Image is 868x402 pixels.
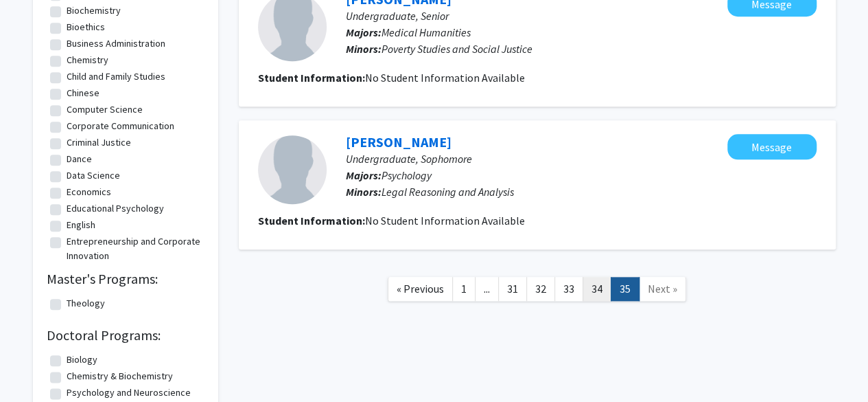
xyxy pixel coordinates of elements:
button: Message Gwyneth Gonzalez [727,134,817,159]
span: ... [484,282,490,295]
label: Chemistry & Biochemistry [67,369,173,383]
label: Data Science [67,168,120,183]
label: Business Administration [67,36,165,51]
nav: Page navigation [239,263,836,319]
span: Undergraduate, Sophomore [346,152,472,166]
span: Undergraduate, Senior [346,9,449,23]
label: Child and Family Studies [67,69,165,84]
label: Biochemistry [67,3,121,18]
b: Majors: [346,168,382,182]
label: Economics [67,185,111,199]
b: Student Information: [258,214,365,227]
label: Theology [67,296,105,311]
span: Legal Reasoning and Analysis [382,185,514,199]
span: Psychology [382,168,432,182]
span: « Previous [397,282,444,295]
label: Chinese [67,86,99,100]
label: Chemistry [67,53,108,67]
h2: Doctoral Programs: [47,327,204,344]
label: Bioethics [67,20,105,34]
b: Minors: [346,42,382,56]
a: 31 [498,277,527,301]
a: [PERSON_NAME] [346,133,451,150]
label: Computer Science [67,102,143,117]
a: 35 [611,277,640,301]
b: Majors: [346,25,382,39]
label: Corporate Communication [67,119,174,133]
label: Dance [67,152,92,166]
iframe: Chat [10,340,58,392]
a: 32 [526,277,555,301]
span: No Student Information Available [365,71,525,85]
a: 33 [554,277,583,301]
label: Biology [67,353,97,367]
a: Next Page [639,277,686,301]
span: Medical Humanities [382,25,471,39]
label: English [67,218,95,232]
span: Next » [648,282,677,295]
label: Entrepreneurship and Corporate Innovation [67,234,201,263]
h2: Master's Programs: [47,271,204,287]
a: 34 [583,277,611,301]
span: No Student Information Available [365,214,525,227]
a: Previous [388,277,453,301]
b: Student Information: [258,71,365,85]
a: 1 [452,277,476,301]
label: Criminal Justice [67,135,131,150]
b: Minors: [346,185,382,199]
label: Educational Psychology [67,201,164,216]
span: Poverty Studies and Social Justice [382,42,532,56]
label: Psychology and Neuroscience [67,386,191,400]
